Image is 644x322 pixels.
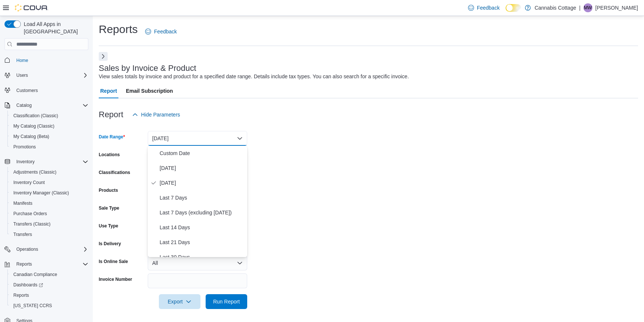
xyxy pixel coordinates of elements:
[159,294,200,309] button: Export
[1,157,91,167] button: Inventory
[579,3,581,12] p: |
[10,178,88,187] span: Inventory Count
[13,157,88,166] span: Inventory
[148,256,247,270] button: All
[13,134,49,139] span: My Catalog (Beta)
[7,198,91,208] button: Manifests
[10,199,88,208] span: Manifests
[584,3,592,12] span: MW
[160,178,244,187] span: [DATE]
[10,178,48,187] a: Inventory Count
[99,52,108,61] button: Next
[99,205,119,211] label: Sale Type
[99,187,118,193] label: Products
[7,131,91,142] button: My Catalog (Beta)
[10,168,88,177] span: Adjustments (Classic)
[16,246,38,252] span: Operations
[10,209,50,218] a: Purchase Orders
[7,219,91,229] button: Transfers (Classic)
[126,83,173,98] span: Email Subscription
[13,180,45,185] span: Inventory Count
[7,300,91,311] button: [US_STATE] CCRS
[7,142,91,152] button: Promotions
[7,290,91,300] button: Reports
[1,100,91,111] button: Catalog
[13,169,56,175] span: Adjustments (Classic)
[477,4,500,11] span: Feedback
[10,301,55,310] a: [US_STATE] CCRS
[10,270,60,279] a: Canadian Compliance
[10,188,88,197] span: Inventory Manager (Classic)
[154,28,177,35] span: Feedback
[99,152,120,158] label: Locations
[99,170,130,175] label: Classifications
[10,280,46,289] a: Dashboards
[13,200,32,206] span: Manifests
[99,223,118,229] label: Use Type
[213,298,240,305] span: Run Report
[7,269,91,280] button: Canadian Compliance
[13,86,41,95] a: Customers
[160,149,244,158] span: Custom Date
[142,24,180,39] a: Feedback
[7,111,91,121] button: Classification (Classic)
[10,209,88,218] span: Purchase Orders
[10,220,53,229] a: Transfers (Classic)
[13,292,29,298] span: Reports
[10,111,88,120] span: Classification (Classic)
[10,188,72,197] a: Inventory Manager (Classic)
[163,294,196,309] span: Export
[16,159,35,165] span: Inventory
[10,270,88,279] span: Canadian Compliance
[10,132,88,141] span: My Catalog (Beta)
[13,190,69,196] span: Inventory Manager (Classic)
[13,260,35,269] button: Reports
[13,211,47,217] span: Purchase Orders
[13,123,55,129] span: My Catalog (Classic)
[465,0,503,15] a: Feedback
[13,282,43,288] span: Dashboards
[10,291,88,300] span: Reports
[13,113,58,119] span: Classification (Classic)
[16,102,32,108] span: Catalog
[160,238,244,247] span: Last 21 Days
[100,83,117,98] span: Report
[10,230,35,239] a: Transfers
[13,303,52,309] span: [US_STATE] CCRS
[160,208,244,217] span: Last 7 Days (excluding [DATE])
[13,272,57,277] span: Canadian Compliance
[7,280,91,290] a: Dashboards
[21,20,88,35] span: Load All Apps in [GEOGRAPHIC_DATA]
[160,164,244,172] span: [DATE]
[10,199,35,208] a: Manifests
[141,111,180,118] span: Hide Parameters
[10,168,59,177] a: Adjustments (Classic)
[13,56,31,65] a: Home
[13,245,41,254] button: Operations
[99,73,409,80] div: View sales totals by invoice and product for a specified date range. Details include tax types. Y...
[10,122,58,131] a: My Catalog (Classic)
[10,220,88,229] span: Transfers (Classic)
[148,146,247,257] div: Select listbox
[506,4,521,12] input: Dark Mode
[15,4,48,11] img: Cova
[13,231,32,237] span: Transfers
[13,71,88,80] span: Users
[1,85,91,96] button: Customers
[13,86,88,95] span: Customers
[10,142,39,151] a: Promotions
[10,291,32,300] a: Reports
[148,131,247,146] button: [DATE]
[13,260,88,269] span: Reports
[13,101,35,110] button: Catalog
[16,88,38,93] span: Customers
[129,107,183,122] button: Hide Parameters
[16,72,28,78] span: Users
[10,122,88,131] span: My Catalog (Classic)
[10,301,88,310] span: Washington CCRS
[16,261,32,267] span: Reports
[13,144,36,150] span: Promotions
[535,3,576,12] p: Cannabis Cottage
[99,259,128,264] label: Is Online Sale
[99,134,125,140] label: Date Range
